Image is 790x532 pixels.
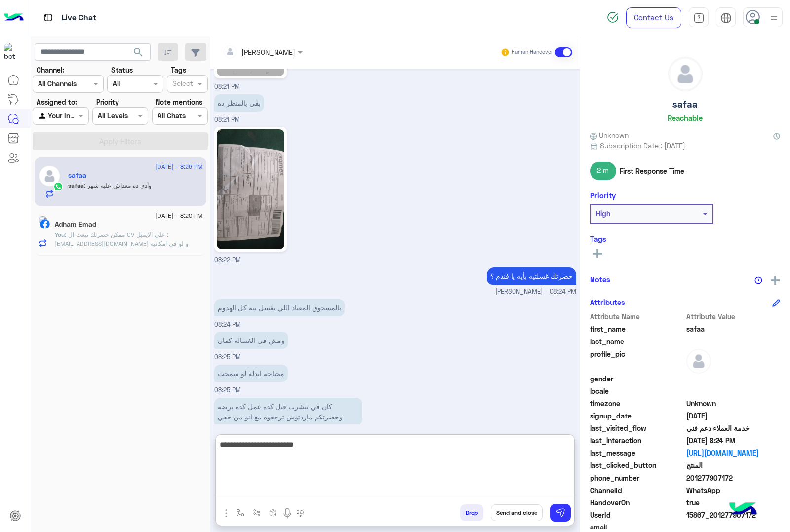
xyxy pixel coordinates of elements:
[171,78,193,91] div: Select
[214,116,240,123] span: 08:21 PM
[249,504,265,521] button: Trigger scenario
[590,374,684,384] span: gender
[590,191,616,200] h6: Priority
[590,386,684,396] span: locale
[4,7,24,28] img: Logo
[590,275,610,284] h6: Notes
[281,507,293,519] img: send voice note
[33,132,208,150] button: Apply Filters
[686,497,781,508] span: true
[590,130,629,140] span: Unknown
[686,485,781,495] span: 2
[42,11,54,24] img: tab
[214,365,288,382] p: 3/9/2025, 8:25 PM
[693,12,705,24] img: tab
[96,97,119,107] label: Priority
[156,97,202,107] label: Note mentions
[668,114,703,122] h6: Reachable
[491,504,543,521] button: Send and close
[214,386,241,394] span: 08:25 PM
[672,99,698,110] h5: safaa
[220,507,232,519] img: send attachment
[686,411,781,421] span: 2025-08-13T20:57:12.714Z
[620,166,684,176] span: First Response Time
[590,497,684,508] span: HandoverOn
[37,65,64,75] label: Channel:
[607,11,619,23] img: spinner
[37,97,77,107] label: Assigned to:
[754,276,762,284] img: notes
[686,423,781,433] span: خدمة العملاء دعم فني
[126,43,151,65] button: search
[253,509,261,517] img: Trigger scenario
[771,276,780,285] img: add
[590,298,625,306] h6: Attributes
[214,83,240,90] span: 08:21 PM
[265,504,281,521] button: create order
[39,216,47,225] img: picture
[768,12,780,24] img: profile
[217,129,284,249] img: 1520235762511918.jpg
[237,509,244,517] img: select flow
[132,46,144,58] span: search
[590,349,684,372] span: profile_pic
[600,140,685,151] span: Subscription Date : [DATE]
[214,299,345,316] p: 3/9/2025, 8:24 PM
[686,311,781,322] span: Attribute Value
[487,267,576,285] p: 3/9/2025, 8:24 PM
[495,287,576,297] span: [PERSON_NAME] - 08:24 PM
[68,171,86,180] h5: safaa
[214,398,362,425] p: 3/9/2025, 8:26 PM
[214,94,264,112] p: 3/9/2025, 8:21 PM
[686,435,781,446] span: 2025-09-03T17:24:13.7908168Z
[156,211,202,220] span: [DATE] - 8:20 PM
[297,509,305,517] img: make a call
[689,7,709,28] a: tab
[686,349,711,374] img: defaultAdmin.png
[590,473,684,483] span: phone_number
[39,165,61,187] img: defaultAdmin.png
[590,460,684,470] span: last_clicked_button
[669,57,702,91] img: defaultAdmin.png
[686,460,781,470] span: المنتج
[686,398,781,409] span: Unknown
[233,504,249,521] button: select flow
[590,510,684,520] span: UserId
[590,448,684,458] span: last_message
[460,504,483,521] button: Drop
[686,374,781,384] span: null
[55,231,189,256] span: ممكن حضرتك تبعت ال CV علي الايميل : HR@eaglemenwear.com و لو في امكانية الادارة هتتواصل بيك ❤️
[84,182,152,189] span: وأدى ده معداش عليه شهر
[4,43,22,61] img: 713415422032625
[111,65,133,75] label: Status
[590,336,684,346] span: last_name
[626,7,681,28] a: Contact Us
[590,311,684,322] span: Attribute Name
[53,182,63,191] img: WhatsApp
[686,448,781,458] a: [URL][DOMAIN_NAME]
[590,162,616,180] span: 2 m
[171,65,186,75] label: Tags
[68,182,84,189] span: safaa
[686,510,781,520] span: 15867_201277907172
[555,508,565,518] img: send message
[214,332,288,349] p: 3/9/2025, 8:25 PM
[214,321,241,328] span: 08:24 PM
[590,435,684,446] span: last_interaction
[686,386,781,396] span: null
[40,219,50,229] img: Facebook
[590,423,684,433] span: last_visited_flow
[686,324,781,334] span: safaa
[214,353,241,361] span: 08:25 PM
[590,398,684,409] span: timezone
[590,485,684,495] span: ChannelId
[269,509,277,517] img: create order
[590,324,684,334] span: first_name
[590,411,684,421] span: signup_date
[55,231,65,238] span: You
[686,473,781,483] span: 201277907172
[720,12,732,24] img: tab
[214,256,241,264] span: 08:22 PM
[55,220,96,228] h5: Adham Emad
[512,48,553,56] small: Human Handover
